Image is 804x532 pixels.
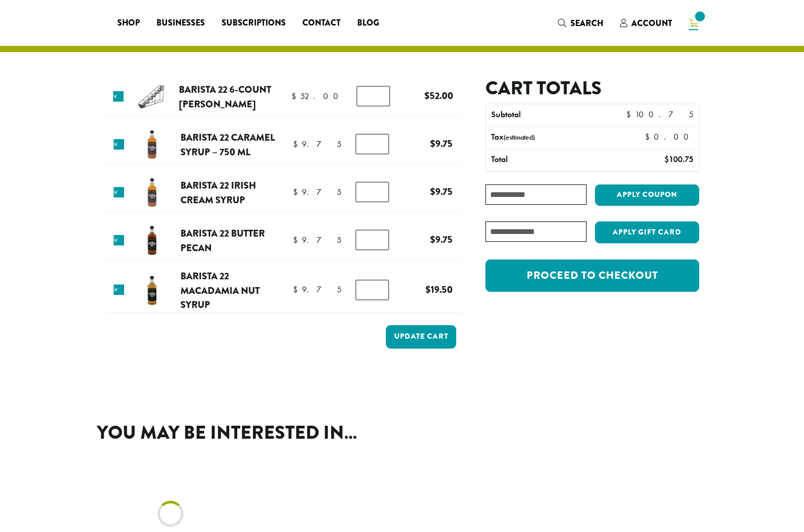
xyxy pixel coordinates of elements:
[180,178,256,207] a: Barista 22 Irish Cream Syrup
[645,131,654,142] span: $
[113,91,124,102] a: Remove this item
[430,137,435,151] span: $
[357,86,390,106] input: Product quantity
[430,137,453,151] bdi: 9.75
[595,221,699,243] button: Apply Gift Card
[357,17,379,30] span: Blog
[97,422,707,444] h2: You may be interested in…
[293,139,342,150] bdi: 9.75
[430,232,435,246] span: $
[486,149,614,171] th: Total
[114,284,124,295] a: Remove this item
[114,187,124,197] a: Remove this item
[424,89,453,103] bdi: 52.00
[631,17,672,29] span: Account
[356,280,389,300] input: Product quantity
[156,17,205,30] span: Businesses
[664,154,693,165] bdi: 100.75
[180,269,260,312] a: Barista 22 Macadamia Nut Syrup
[180,226,265,255] a: Barista 22 Butter Pecan
[612,15,680,32] a: Account
[626,109,635,120] span: $
[356,230,389,250] input: Product quantity
[356,134,389,154] input: Product quantity
[595,184,699,206] button: Apply coupon
[425,282,453,296] bdi: 19.50
[302,17,340,30] span: Contact
[356,182,389,202] input: Product quantity
[664,154,669,165] span: $
[135,274,169,307] img: Barista 22 Macadamia Nut Syrup
[222,17,286,30] span: Subscriptions
[148,15,213,31] a: Businesses
[293,284,302,295] span: $
[425,282,431,296] span: $
[293,139,302,150] span: $
[486,127,637,149] th: Tax
[134,80,168,114] img: Barista 22 6-Count Syrup Rack
[485,259,699,292] a: Proceed to checkout
[179,82,271,111] a: Barista 22 6-Count [PERSON_NAME]
[504,133,535,142] small: (estimated)
[430,184,435,199] span: $
[349,15,387,31] a: Blog
[293,187,302,197] span: $
[291,91,343,102] bdi: 52.00
[293,234,342,245] bdi: 9.75
[293,234,302,245] span: $
[386,325,456,349] button: Update cart
[135,128,169,162] img: Barista 22 Caramel Syrup - 750 ml
[430,184,453,199] bdi: 9.75
[109,15,148,31] a: Shop
[550,15,612,32] a: Search
[117,17,140,30] span: Shop
[114,235,124,245] a: Remove this item
[114,139,124,150] a: Remove this item
[485,77,699,100] h2: Cart totals
[291,91,300,102] span: $
[424,89,430,103] span: $
[293,187,342,197] bdi: 9.75
[180,130,275,159] a: Barista 22 Caramel Syrup – 750 ml
[135,176,169,209] img: Barista 22 Irish Cream Syrup
[570,17,603,29] span: Search
[645,131,693,142] bdi: 0.00
[430,232,453,246] bdi: 9.75
[135,224,169,257] img: Barista 22 Butter Pecan Syrup
[626,109,693,120] bdi: 100.75
[294,15,349,31] a: Contact
[486,104,614,126] th: Subtotal
[213,15,294,31] a: Subscriptions
[293,284,342,295] bdi: 9.75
